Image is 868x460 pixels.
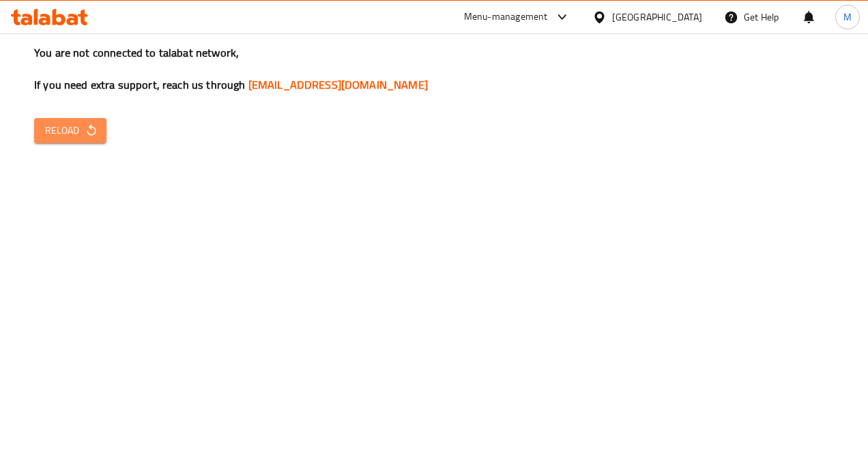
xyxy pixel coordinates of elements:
span: Reload [45,122,96,139]
div: Menu-management [464,9,548,25]
h3: You are not connected to talabat network, If you need extra support, reach us through [34,45,834,93]
span: M [843,10,852,25]
div: [GEOGRAPHIC_DATA] [612,10,702,25]
button: Reload [34,118,106,143]
a: [EMAIL_ADDRESS][DOMAIN_NAME] [248,74,428,95]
